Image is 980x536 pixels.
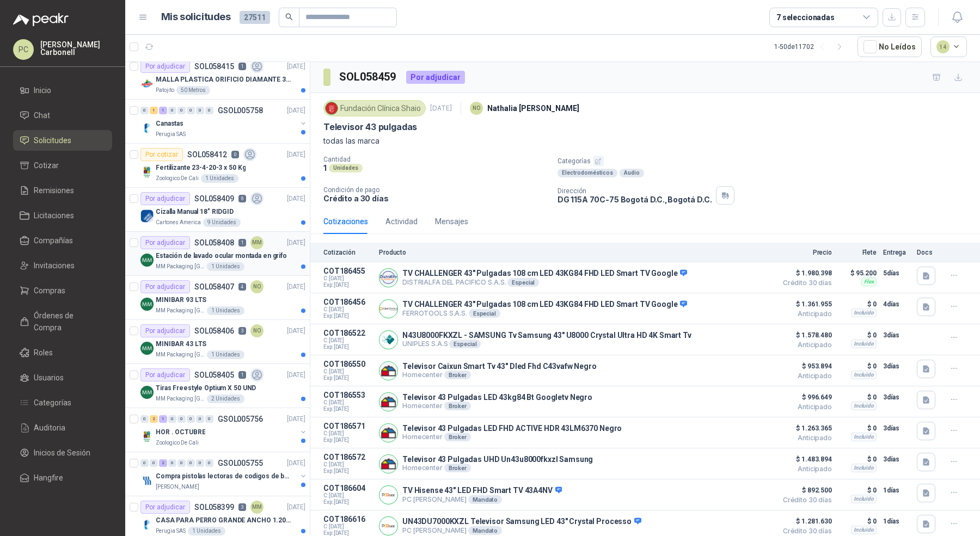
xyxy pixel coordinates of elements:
div: 0 [140,459,149,467]
div: 1 [159,107,167,114]
span: Compras [34,285,65,297]
a: Roles [13,342,112,363]
p: PC [PERSON_NAME] [402,526,641,535]
div: NO [250,324,264,337]
div: Unidades [329,164,363,172]
p: [DATE] [287,194,305,204]
p: todas las marca [323,135,967,147]
p: Categorías [558,156,976,167]
span: C: [DATE] [323,492,372,499]
p: Entrega [883,249,910,256]
div: MM [250,236,264,249]
p: HOR . OCTUBRE [156,427,205,438]
div: Por adjudicar [140,368,190,381]
p: Cartones America [156,218,201,227]
p: [DATE] [287,370,305,380]
p: TV CHALLENGER 43" Pulgadas 108 cm LED 43KG84 FHD LED Smart TV Google [402,300,687,310]
p: [PERSON_NAME] Carbonell [40,41,112,56]
span: C: [DATE] [323,399,372,406]
p: GSOL005758 [218,107,263,114]
div: Por adjudicar [140,192,190,205]
span: C: [DATE] [323,430,372,437]
span: Categorías [34,397,71,409]
div: 2 [150,415,158,423]
p: 3 días [883,422,910,435]
p: Cotización [323,249,372,256]
div: 0 [196,459,204,467]
a: Licitaciones [13,205,112,226]
div: NO [470,102,483,115]
a: Inicio [13,80,112,101]
img: Company Logo [140,210,154,223]
p: COT186616 [323,515,372,523]
span: Hangfire [34,472,63,484]
a: Por adjudicarSOL0584096[DATE] Company LogoCizalla Manual 18" RIDGIDCartones America9 Unidades [125,188,310,232]
p: SOL058407 [194,283,234,291]
p: 4 [238,283,246,291]
p: Cizalla Manual 18" RIDGID [156,207,234,217]
p: $ 0 [838,329,877,342]
div: Broker [444,371,471,379]
p: [DATE] [287,326,305,336]
p: SOL058406 [194,327,234,335]
span: Inicios de Sesión [34,447,90,459]
a: Auditoria [13,417,112,438]
div: Mandato [468,495,502,504]
p: TV Hisense 43" LED FHD Smart TV 43A4NV [402,486,562,496]
img: Company Logo [326,102,338,114]
div: 0 [205,459,213,467]
div: Mensajes [435,215,468,227]
p: GSOL005756 [218,415,263,423]
span: Exp: [DATE] [323,468,372,475]
img: Company Logo [140,165,154,178]
img: Company Logo [379,331,397,349]
div: Incluido [851,526,877,534]
p: Dirección [558,187,712,195]
div: 2 [159,459,167,467]
h1: Mis solicitudes [161,9,231,25]
div: 7 seleccionadas [776,11,835,23]
a: Cotizar [13,155,112,176]
div: 1 [150,107,158,114]
div: 0 [168,107,176,114]
p: 1 [323,163,327,172]
span: Roles [34,347,53,359]
p: $ 0 [838,422,877,435]
div: 0 [187,107,195,114]
p: [DATE] [287,150,305,160]
p: 1 [238,371,246,379]
div: Por adjudicar [140,236,190,249]
div: 1 Unidades [201,174,238,183]
div: Por adjudicar [140,501,190,514]
span: Anticipado [777,435,832,441]
div: 0 [205,415,213,423]
span: Chat [34,109,50,121]
a: Invitaciones [13,255,112,276]
p: Producto [379,249,771,256]
p: 3 [238,327,246,335]
p: $ 0 [838,515,877,528]
a: Por adjudicarSOL0584074NO[DATE] Company LogoMINIBAR 93 LTSMM Packaging [GEOGRAPHIC_DATA]1 Unidades [125,276,310,320]
p: Cantidad [323,156,549,163]
p: 3 días [883,329,910,342]
div: Por adjudicar [140,60,190,73]
p: COT186550 [323,360,372,368]
p: DG 115A 70C-75 Bogotá D.C. , Bogotá D.C. [558,195,712,204]
span: Solicitudes [34,134,71,146]
p: Condición de pago [323,186,549,194]
img: Company Logo [379,300,397,318]
p: MINIBAR 43 LTS [156,339,206,349]
p: Homecenter [402,402,592,410]
div: Incluido [851,340,877,348]
p: Patojito [156,86,174,95]
p: $ 95.200 [838,267,877,280]
div: 1 Unidades [207,350,244,359]
p: Televisor Caixun Smart Tv 43" Dled Fhd C43vafw Negro [402,362,597,371]
a: Compras [13,280,112,301]
p: [DATE] [287,238,305,248]
p: Compra pistolas lectoras de codigos de barras [156,471,291,482]
p: 3 días [883,453,910,466]
span: C: [DATE] [323,275,372,282]
img: Company Logo [140,430,154,443]
p: COT186553 [323,391,372,399]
